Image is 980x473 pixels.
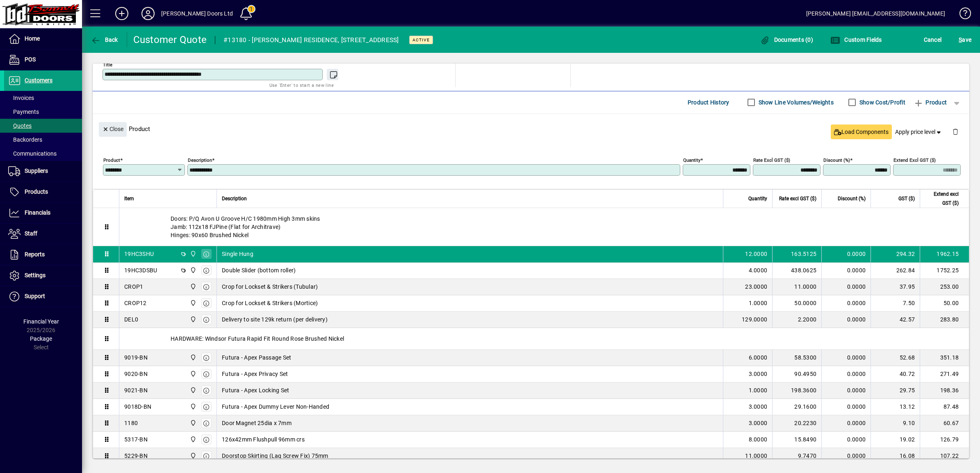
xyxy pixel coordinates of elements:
td: 0.0000 [821,415,871,432]
td: 0.0000 [821,382,871,399]
div: DEL0 [124,315,138,324]
span: Products [25,188,48,195]
td: 13.12 [871,399,920,415]
div: CROP1 [124,283,143,291]
div: Product [93,114,969,144]
span: Single Hung [222,250,253,258]
td: 9.10 [871,415,920,432]
td: 262.84 [871,263,920,279]
span: Back [91,36,118,43]
td: 0.0000 [821,279,871,295]
a: Backorders [4,133,82,147]
div: Customer Quote [133,33,207,46]
span: Description [222,194,247,203]
span: Product History [688,96,729,109]
mat-label: Title [103,61,112,67]
td: 0.0000 [821,350,871,366]
span: 23.0000 [745,283,767,291]
div: CROP12 [124,299,147,307]
td: 0.0000 [821,399,871,415]
span: Rate excl GST ($) [779,194,816,203]
span: Bennett Doors Ltd [188,419,197,428]
span: Door Magnet 25dia x 7mm [222,419,292,427]
div: 9020-BN [124,370,148,378]
a: Products [4,182,82,202]
span: Bennett Doors Ltd [188,435,197,444]
span: Financial Year [23,318,59,325]
span: Extend excl GST ($) [925,190,959,208]
span: Bennett Doors Ltd [188,249,197,258]
a: Quotes [4,119,82,133]
td: 0.0000 [821,366,871,382]
span: Bennett Doors Ltd [188,299,197,308]
div: 20.2230 [777,419,816,427]
span: Invoices [8,95,34,101]
td: 294.32 [871,246,920,263]
mat-label: Description [188,157,212,163]
span: POS [25,56,36,63]
button: Product History [684,95,733,110]
span: GST ($) [898,194,915,203]
span: Custom Fields [830,36,882,43]
td: 7.50 [871,295,920,312]
td: 42.57 [871,312,920,328]
td: 52.68 [871,350,920,366]
mat-label: Product [103,157,120,163]
div: 5229-BN [124,452,148,460]
td: 37.95 [871,279,920,295]
span: 4.0000 [749,266,768,274]
span: Load Components [834,128,889,136]
span: Suppliers [25,167,48,174]
button: Back [89,32,120,47]
a: Communications [4,147,82,161]
a: Staff [4,224,82,244]
a: Financials [4,203,82,223]
a: Home [4,29,82,49]
div: 1180 [124,419,138,427]
span: 11.0000 [745,452,767,460]
a: Reports [4,244,82,265]
mat-label: Quantity [683,157,700,163]
td: 0.0000 [821,312,871,328]
label: Show Line Volumes/Weights [757,98,834,106]
td: 60.67 [920,415,969,432]
span: Bennett Doors Ltd [188,451,197,460]
td: 198.36 [920,382,969,399]
div: 90.4950 [777,370,816,378]
span: Customers [25,77,52,84]
span: 6.0000 [749,353,768,362]
button: Profile [135,6,161,21]
td: 283.80 [920,312,969,328]
span: 8.0000 [749,435,768,444]
button: Apply price level [892,124,946,139]
div: 11.0000 [777,283,816,291]
span: Item [124,194,134,203]
app-page-header-button: Back [82,32,127,47]
mat-label: Extend excl GST ($) [893,157,936,163]
button: Close [99,122,127,137]
span: Discount (%) [838,194,866,203]
span: Bennett Doors Ltd [188,402,197,411]
a: Knowledge Base [953,2,970,28]
mat-label: Discount (%) [823,157,850,163]
button: Cancel [922,32,944,47]
td: 0.0000 [821,263,871,279]
app-page-header-button: Close [97,125,129,132]
td: 1962.15 [920,246,969,263]
span: S [959,36,962,43]
span: Futura - Apex Passage Set [222,353,291,362]
td: 107.22 [920,448,969,464]
span: 1.0000 [749,386,768,394]
span: 1.0000 [749,299,768,307]
span: Settings [25,272,46,278]
span: Payments [8,109,39,115]
td: 50.00 [920,295,969,312]
div: #13180 - [PERSON_NAME] RESIDENCE, [STREET_ADDRESS] [223,34,399,47]
button: Documents (0) [758,32,815,47]
div: 9019-BN [124,353,148,362]
button: Product [909,95,951,110]
div: 19HC3DSBU [124,266,157,274]
span: Documents (0) [760,36,813,43]
span: Product [914,96,947,109]
span: Communications [8,150,57,157]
